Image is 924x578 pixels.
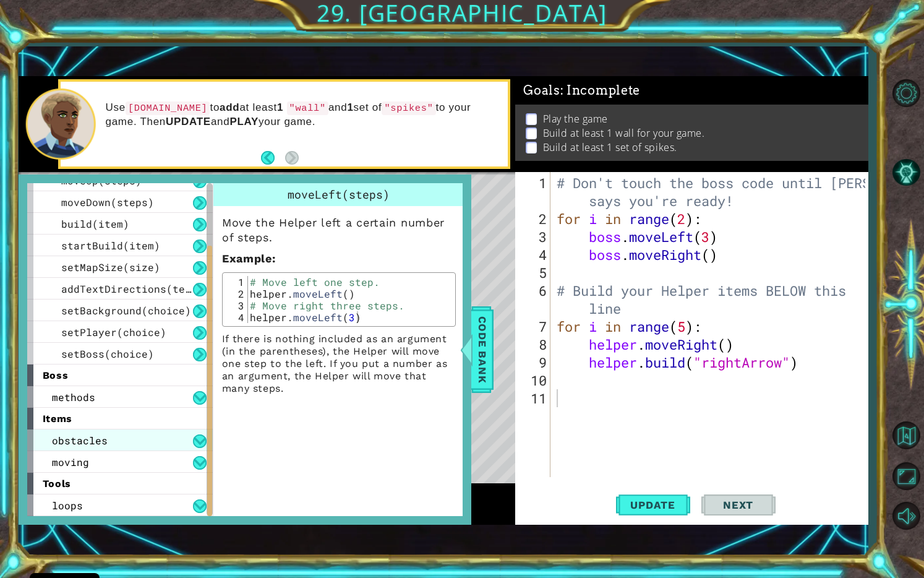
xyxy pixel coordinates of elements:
div: tools [27,473,213,494]
span: moveLeft(steps) [288,187,390,202]
span: moving [52,455,89,468]
span: addTextDirections(text) [61,282,203,295]
code: [DOMAIN_NAME] [126,101,210,115]
div: moveLeft(steps) [213,183,464,206]
div: 3 [226,300,248,311]
p: Build at least 1 wall for your game. [543,126,705,140]
div: 9 [518,353,550,371]
p: Build at least 1 set of spikes. [543,140,677,154]
span: setBackground(choice) [61,304,191,317]
button: Level Options [888,75,924,111]
span: Code Bank [473,312,492,387]
span: : Incomplete [560,83,640,98]
button: Maximize Browser [888,459,924,494]
button: Back to Map [888,418,924,454]
div: 1 [226,276,248,288]
p: Move the Helper left a certain number of steps. [222,215,456,245]
span: setBoss(choice) [61,347,154,360]
button: Update [616,487,690,522]
div: 4 [226,311,248,323]
code: "wall" [287,101,328,115]
p: Use to at least and set of to your game. Then and your game. [106,101,500,129]
span: setPlayer(choice) [61,326,166,339]
div: 5 [518,264,550,282]
button: Back [261,151,285,165]
div: 2 [518,210,550,228]
span: Example [222,252,272,265]
button: Next [285,151,299,165]
code: "spikes" [382,101,435,115]
p: If there is nothing included as an argument (in the parentheses), the Helper will move one step t... [222,333,456,395]
span: setMapSize(size) [61,261,160,274]
strong: 1 [347,101,353,113]
strong: UPDATE [166,116,211,127]
div: 7 [518,317,550,335]
p: Play the game [543,112,608,126]
span: Goals [523,83,640,98]
button: Mute [888,498,924,534]
div: 8 [518,335,550,353]
div: 11 [518,389,550,407]
a: Back to Map [888,416,924,457]
span: loops [52,499,83,512]
div: items [27,408,213,429]
span: Update [618,499,688,511]
div: boss [27,364,213,386]
strong: add [220,101,239,113]
button: Next [701,487,776,522]
span: Next [711,499,766,511]
span: moveDown(steps) [61,196,154,209]
span: items [43,413,72,425]
strong: : [222,252,276,265]
span: build(item) [61,217,129,230]
button: AI Hint [888,154,924,190]
span: boss [43,369,68,381]
div: 6 [518,282,550,317]
span: tools [43,478,71,490]
div: 10 [518,371,550,389]
div: 1 [518,174,550,210]
span: methods [52,390,95,403]
strong: PLAY [229,116,259,127]
span: startBuild(item) [61,239,160,252]
div: 3 [518,228,550,246]
div: 2 [226,288,248,300]
strong: 1 [277,101,283,113]
div: 4 [518,246,550,264]
span: obstacles [52,434,108,447]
